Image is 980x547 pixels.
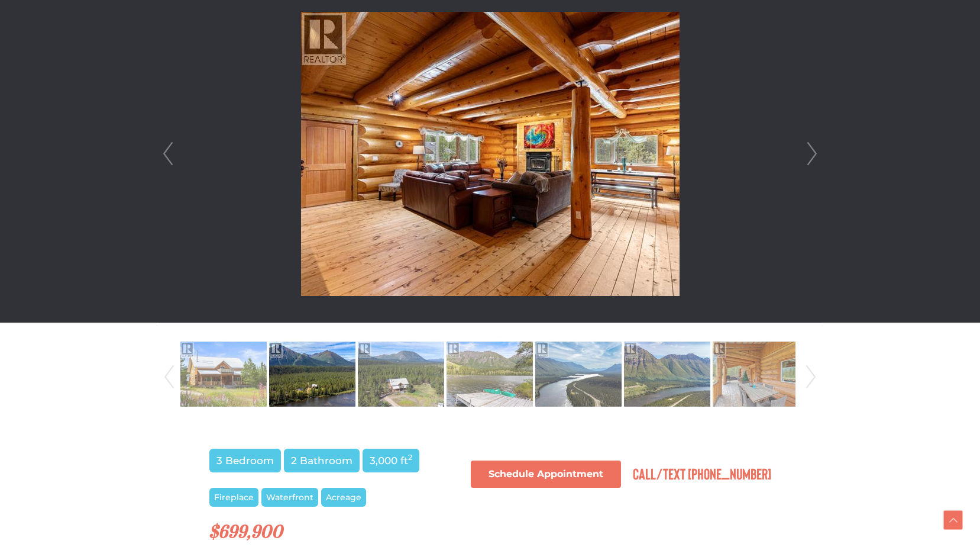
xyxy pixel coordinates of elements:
span: 3,000 ft [363,449,419,472]
img: Property-28903070-Photo-2.jpg [269,340,355,408]
span: 2 Bathroom [284,449,360,472]
a: Prev [160,337,178,417]
span: Schedule Appointment [489,469,603,479]
span: Call/Text [PHONE_NUMBER] [633,464,771,482]
span: Fireplace [209,488,258,507]
img: Property-28903070-Photo-4.jpg [447,340,533,408]
h2: $699,900 [209,522,771,541]
span: Waterfront [261,488,318,507]
img: Property-28903070-Photo-6.jpg [624,340,710,408]
img: 1130 Annie Lake Road, Whitehorse South, Yukon Y1A 7A1 - Photo 10 - 16837 [301,12,680,296]
sup: 2 [408,453,412,462]
span: Acreage [321,488,366,507]
img: Property-28903070-Photo-1.jpg [180,340,267,408]
img: Property-28903070-Photo-7.jpg [713,340,799,408]
img: Property-28903070-Photo-3.jpg [358,340,444,408]
a: Next [802,337,820,417]
span: 3 Bedroom [209,449,281,472]
img: Property-28903070-Photo-5.jpg [535,340,622,408]
a: Schedule Appointment [471,461,621,488]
